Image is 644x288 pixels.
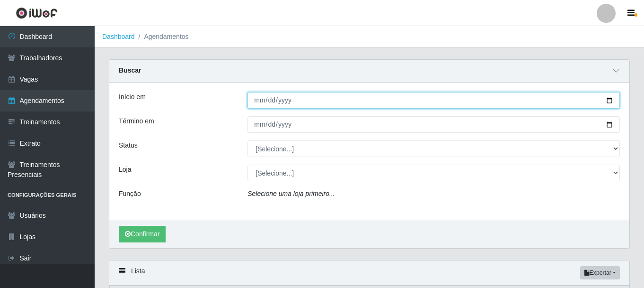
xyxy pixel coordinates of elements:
li: Agendamentos [135,32,189,42]
i: Selecione uma loja primeiro... [247,190,335,197]
label: Início em [119,92,146,102]
img: CoreUI Logo [16,7,58,19]
label: Término em [119,116,154,126]
div: Lista [109,260,629,286]
a: Dashboard [102,33,135,40]
strong: Buscar [119,66,141,74]
label: Loja [119,165,131,175]
label: Status [119,140,138,150]
input: 00/00/0000 [247,116,620,133]
button: Confirmar [119,226,166,242]
input: 00/00/0000 [247,92,620,109]
nav: breadcrumb [95,26,644,48]
button: Exportar [580,266,620,279]
label: Função [119,189,141,199]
